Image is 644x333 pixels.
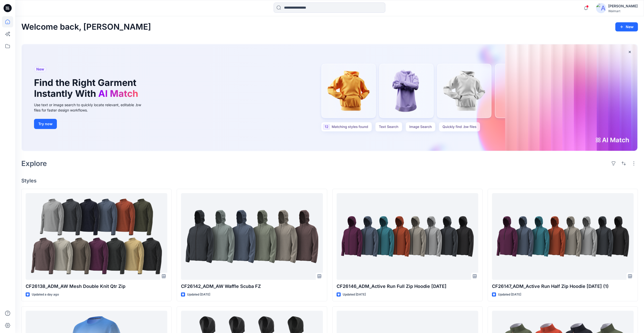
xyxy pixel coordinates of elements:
[34,119,57,129] button: Try now
[26,283,167,290] p: CF26138_ADM_AW Mesh Double Knit Qtr Zip
[181,193,323,280] a: CF26142_ADM_AW Waffle Scuba FZ
[21,22,151,32] h2: Welcome back, [PERSON_NAME]
[187,292,210,297] p: Updated [DATE]
[608,3,638,9] div: [PERSON_NAME]
[492,193,634,280] a: CF26147_ADM_Active Run Half Zip Hoodie 30SEP25 (1)
[21,159,47,168] h2: Explore
[21,178,638,184] h4: Styles
[608,9,638,13] div: Walmart
[32,292,59,297] p: Updated a day ago
[337,193,478,280] a: CF26146_ADM_Active Run Full Zip Hoodie 30SEP25
[34,77,141,99] h1: Find the Right Garment Instantly With
[98,88,138,99] span: AI Match
[615,22,638,31] button: New
[596,3,606,13] img: avatar
[492,283,634,290] p: CF26147_ADM_Active Run Half Zip Hoodie [DATE] (1)
[498,292,521,297] p: Updated [DATE]
[337,283,478,290] p: CF26146_ADM_Active Run Full Zip Hoodie [DATE]
[343,292,366,297] p: Updated [DATE]
[26,193,167,280] a: CF26138_ADM_AW Mesh Double Knit Qtr Zip
[34,102,148,113] div: Use text or image search to quickly locate relevant, editable .bw files for faster design workflows.
[181,283,323,290] p: CF26142_ADM_AW Waffle Scuba FZ
[36,66,44,72] span: New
